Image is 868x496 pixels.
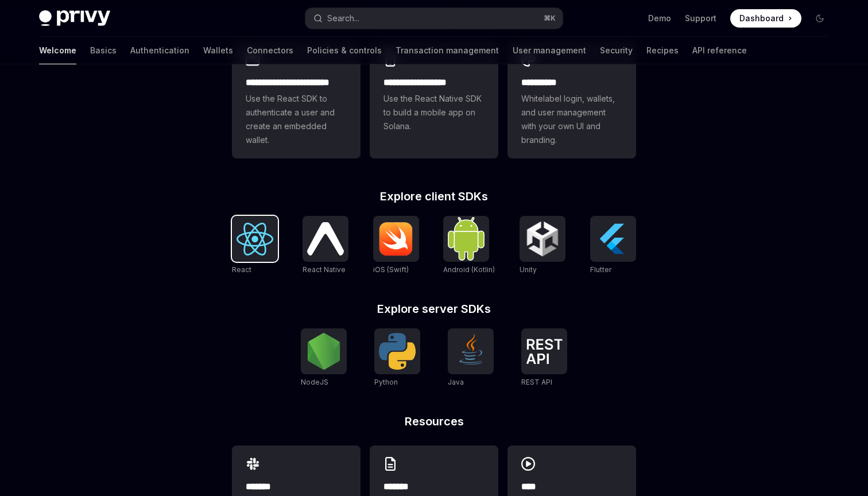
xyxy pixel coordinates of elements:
[232,191,636,202] h2: Explore client SDKs
[448,217,485,260] img: Android (Kotlin)
[130,37,189,64] a: Authentication
[521,92,622,147] span: Whitelabel login, wallets, and user management with your own UI and branding.
[590,216,636,276] a: FlutterFlutter
[520,265,537,274] span: Unity
[811,9,829,28] button: Toggle dark mode
[685,13,716,24] a: Support
[507,41,636,158] a: **** *****Whitelabel login, wallets, and user management with your own UI and branding.
[524,220,561,257] img: Unity
[739,13,784,24] span: Dashboard
[232,216,278,276] a: ReactReact
[443,265,495,274] span: Android (Kotlin)
[247,37,293,64] a: Connectors
[520,216,565,276] a: UnityUnity
[544,14,556,23] span: ⌘ K
[303,216,348,276] a: React NativeReact Native
[590,265,611,274] span: Flutter
[373,216,419,276] a: iOS (Swift)iOS (Swift)
[39,10,110,26] img: dark logo
[90,37,117,64] a: Basics
[232,303,636,315] h2: Explore server SDKs
[301,378,328,386] span: NodeJS
[307,222,344,255] img: React Native
[521,328,567,388] a: REST APIREST API
[232,265,251,274] span: React
[305,8,563,29] button: Open search
[648,13,671,24] a: Demo
[203,37,233,64] a: Wallets
[730,9,801,28] a: Dashboard
[305,333,342,370] img: NodeJS
[396,37,499,64] a: Transaction management
[692,37,747,64] a: API reference
[448,328,494,388] a: JavaJava
[378,222,414,256] img: iOS (Swift)
[232,416,636,427] h2: Resources
[600,37,633,64] a: Security
[327,11,359,25] div: Search...
[374,378,398,386] span: Python
[370,41,498,158] a: **** **** **** ***Use the React Native SDK to build a mobile app on Solana.
[379,333,416,370] img: Python
[39,37,76,64] a: Welcome
[301,328,347,388] a: NodeJSNodeJS
[307,37,382,64] a: Policies & controls
[443,216,495,276] a: Android (Kotlin)Android (Kotlin)
[595,220,631,257] img: Flutter
[237,223,273,255] img: React
[374,328,420,388] a: PythonPython
[373,265,409,274] span: iOS (Swift)
[452,333,489,370] img: Java
[526,339,563,364] img: REST API
[246,92,347,147] span: Use the React SDK to authenticate a user and create an embedded wallet.
[521,378,552,386] span: REST API
[303,265,346,274] span: React Native
[513,37,586,64] a: User management
[646,37,679,64] a: Recipes
[448,378,464,386] span: Java
[383,92,485,133] span: Use the React Native SDK to build a mobile app on Solana.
